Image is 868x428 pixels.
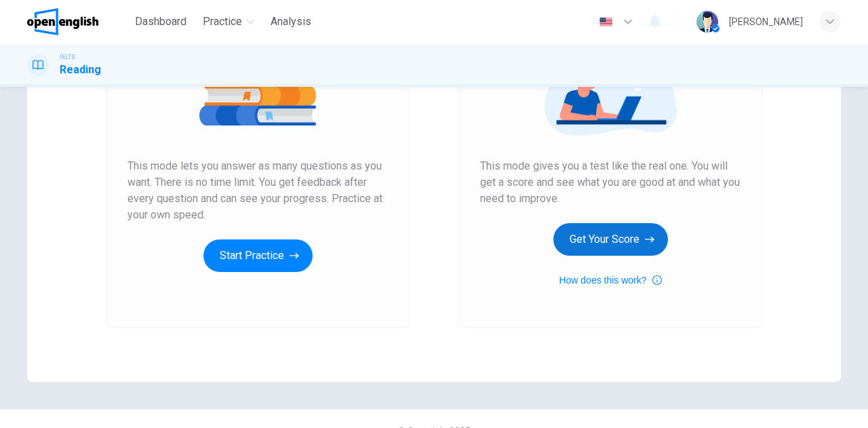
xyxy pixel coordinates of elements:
[130,9,192,34] button: Dashboard
[127,158,388,223] span: This mode lets you answer as many questions as you want. There is no time limit. You get feedback...
[60,62,101,78] h1: Reading
[27,8,98,35] img: OpenEnglish logo
[553,223,668,256] button: Get Your Score
[27,8,130,35] a: OpenEnglish logo
[265,9,317,34] button: Analysis
[197,9,260,34] button: Practice
[271,14,311,30] span: Analysis
[559,272,661,288] button: How does this work?
[135,14,186,30] span: Dashboard
[729,14,803,30] div: [PERSON_NAME]
[480,158,741,207] span: This mode gives you a test like the real one. You will get a score and see what you are good at a...
[60,52,75,62] span: IELTS
[203,239,313,272] button: Start Practice
[696,11,718,33] img: Profile picture
[203,14,242,30] span: Practice
[597,17,614,27] img: en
